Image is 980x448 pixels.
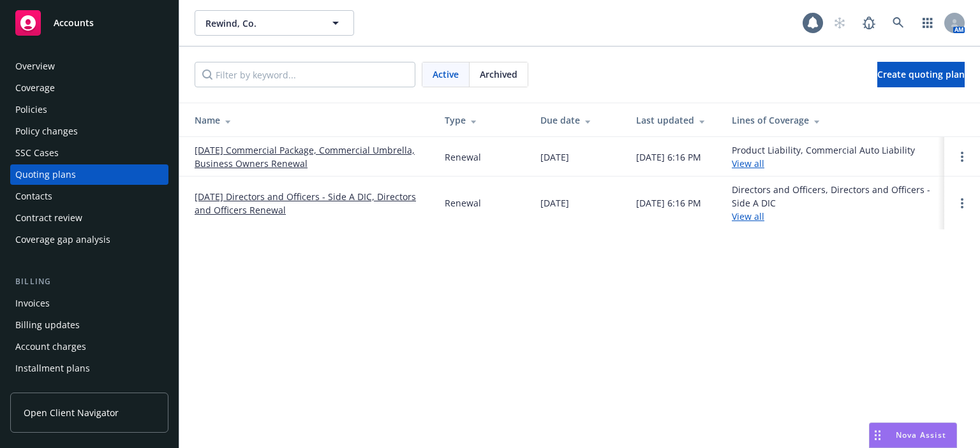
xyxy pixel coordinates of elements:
[15,358,90,379] div: Installment plans
[10,186,168,206] a: Contacts
[15,229,110,250] div: Coverage gap analysis
[877,68,965,80] span: Create quoting plan
[10,56,168,76] a: Overview
[896,430,946,440] span: Nova Assist
[15,293,50,314] div: Invoices
[10,315,168,335] a: Billing updates
[10,143,168,163] a: SSC Cases
[24,406,119,419] span: Open Client Navigator
[636,196,701,210] div: [DATE] 6:16 PM
[205,17,316,30] span: Rewind, Co.
[433,68,459,81] span: Active
[869,423,957,448] button: Nova Assist
[827,10,852,36] a: Start snowing
[195,10,354,36] button: Rewind, Co.
[732,143,915,170] div: Product Liability, Commercial Auto Liability
[732,183,934,223] div: Directors and Officers, Directors and Officers - Side A DIC
[15,78,55,98] div: Coverage
[54,18,94,28] span: Accounts
[195,113,424,127] div: Name
[10,5,168,41] a: Accounts
[540,150,569,164] div: [DATE]
[15,143,59,163] div: SSC Cases
[195,62,415,87] input: Filter by keyword...
[10,229,168,250] a: Coverage gap analysis
[10,121,168,141] a: Policy changes
[15,56,55,76] div: Overview
[540,196,569,210] div: [DATE]
[445,150,481,164] div: Renewal
[15,315,80,335] div: Billing updates
[954,196,970,211] a: Open options
[445,196,481,210] div: Renewal
[732,113,934,127] div: Lines of Coverage
[445,113,520,127] div: Type
[195,143,424,170] a: [DATE] Commercial Package, Commercial Umbrella, Business Owners Renewal
[195,190,424,217] a: [DATE] Directors and Officers - Side A DIC, Directors and Officers Renewal
[732,210,764,222] a: View all
[732,157,764,170] a: View all
[636,113,711,127] div: Last updated
[10,164,168,185] a: Quoting plans
[877,62,965,87] a: Create quoting plan
[954,149,970,164] a: Open options
[15,99,47,120] div: Policies
[15,208,82,228] div: Contract review
[15,336,86,357] div: Account charges
[856,10,882,36] a: Report a Bug
[10,275,168,288] div: Billing
[915,10,940,36] a: Switch app
[10,293,168,314] a: Invoices
[480,68,517,81] span: Archived
[540,113,616,127] div: Due date
[10,99,168,120] a: Policies
[15,186,52,206] div: Contacts
[636,150,701,164] div: [DATE] 6:16 PM
[15,164,76,185] div: Quoting plans
[886,10,911,36] a: Search
[15,121,78,141] div: Policy changes
[870,423,886,447] div: Drag to move
[10,78,168,98] a: Coverage
[10,336,168,357] a: Account charges
[10,208,168,228] a: Contract review
[10,358,168,379] a: Installment plans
